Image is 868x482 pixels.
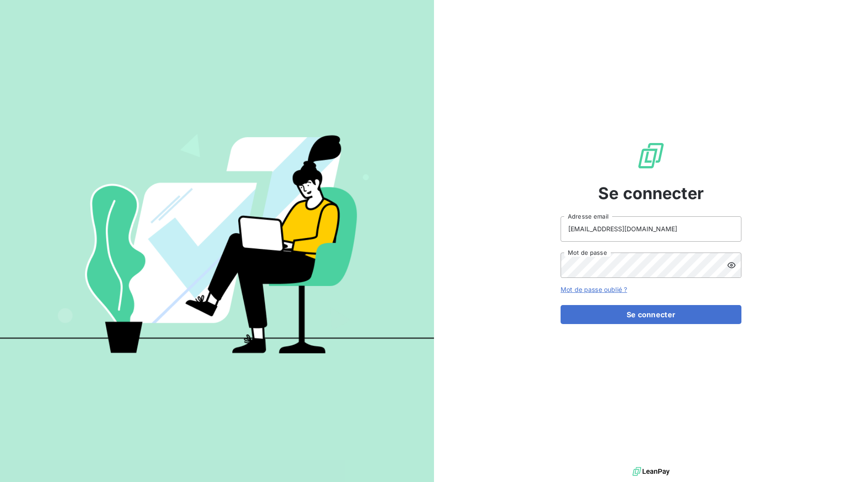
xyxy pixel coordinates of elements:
img: logo [632,465,670,478]
button: Se connecter [561,305,741,324]
a: Mot de passe oublié ? [561,286,627,293]
input: placeholder [561,216,741,242]
img: Logo LeanPay [637,141,665,170]
span: Se connecter [598,181,704,205]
